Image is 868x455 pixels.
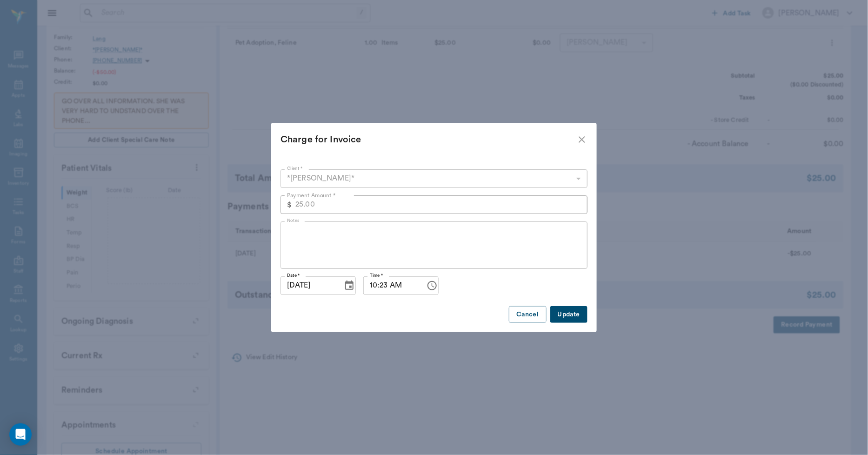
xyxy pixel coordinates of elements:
p: $ [287,199,292,210]
input: MM/DD/YYYY [280,276,336,295]
p: Payment Amount * [287,191,336,200]
label: Date * [287,272,300,279]
label: Time * [370,272,383,279]
div: *[PERSON_NAME]* [280,169,588,188]
div: Open Intercom Messenger [9,423,32,446]
button: Cancel [509,306,546,323]
label: Notes [287,217,300,224]
button: Choose date, selected date is Sep 17, 2025 [340,276,359,295]
input: 0.00 [295,195,588,214]
button: Choose time, selected time is 10:23 AM [423,276,441,295]
button: Update [550,306,588,323]
button: close [576,134,588,145]
div: Charge for Invoice [280,132,576,147]
input: hh:mm aa [363,276,419,295]
label: Client * [287,165,303,172]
